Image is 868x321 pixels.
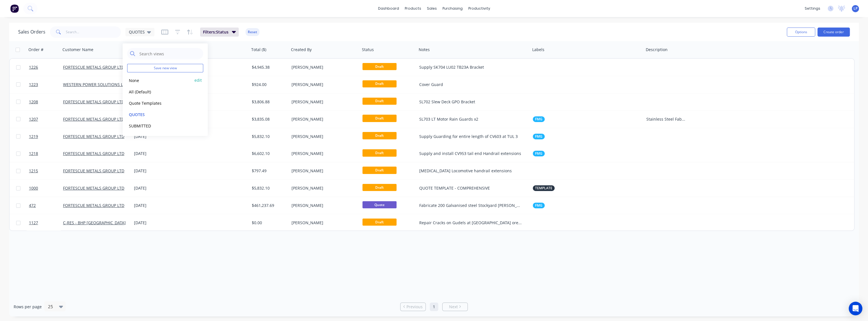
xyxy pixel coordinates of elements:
span: Draft [362,98,397,105]
a: 1219 [29,128,63,145]
div: Customer Name [62,47,93,53]
span: 1000 [29,185,38,191]
div: QUOTE TEMPLATE - COMPREHENSIVE [419,185,523,191]
span: FMG [535,203,542,208]
a: FORTESCUE METALS GROUP LTD [63,151,124,156]
a: 1218 [29,145,63,162]
div: Labels [532,47,544,53]
div: [PERSON_NAME] [292,185,355,191]
a: FORTESCUE METALS GROUP LTD [63,203,124,208]
button: TEMPLATE [533,185,555,191]
button: Quote Templates [127,100,192,106]
div: [DATE] [134,168,176,174]
span: 1207 [29,116,38,122]
div: $3,806.88 [252,99,285,105]
div: $797.49 [252,168,285,174]
a: 472 [29,197,63,214]
span: 1208 [29,99,38,105]
button: Create order [817,28,850,37]
span: 1218 [29,151,38,156]
a: 1207 [29,111,63,128]
div: [PERSON_NAME] [292,220,355,226]
span: Draft [362,115,397,122]
div: Status [362,47,374,53]
span: Draft [362,63,397,70]
div: Description [646,47,668,53]
span: Draft [362,167,397,174]
button: WPS [533,82,544,87]
a: WESTERN POWER SOLUTIONS LTD [63,82,128,87]
div: [DATE] [134,134,176,139]
div: Created By [291,47,312,53]
div: Total ($) [251,47,266,53]
a: C-RES - BHP [GEOGRAPHIC_DATA] [63,220,126,225]
span: Draft [362,132,397,139]
div: productivity [466,4,493,13]
a: Page 1 is your current page [430,303,438,311]
span: 1226 [29,64,38,70]
div: [PERSON_NAME] [292,64,355,70]
div: settings [802,4,823,13]
div: $5,832.10 [252,134,285,139]
div: $4,945.38 [252,64,285,70]
div: [PERSON_NAME] [292,99,355,105]
div: [MEDICAL_DATA] Locomotive handrail extensions [419,168,523,174]
div: [PERSON_NAME] [292,82,355,87]
div: $0.00 [252,220,285,226]
a: FORTESCUE METALS GROUP LTD [63,99,124,104]
span: LP [854,6,857,11]
span: WPS [535,82,542,87]
button: edit [194,77,202,83]
a: 1000 [29,180,63,197]
button: FMG [533,134,545,139]
a: FORTESCUE METALS GROUP LTD [63,134,124,139]
span: 1127 [29,220,38,226]
span: Draft [362,149,397,156]
span: FMG [535,116,542,122]
a: 1223 [29,76,63,93]
a: 1208 [29,93,63,110]
span: QUOTES [129,29,145,35]
div: Supply SK704 LU02 TB23A Bracket [419,64,523,70]
span: Filters: Status [203,29,228,35]
h1: Sales Orders [18,29,45,35]
a: 1215 [29,162,63,179]
a: FORTESCUE METALS GROUP LTD [63,168,124,173]
span: 1215 [29,168,38,174]
a: Next page [443,304,467,310]
div: [PERSON_NAME] [292,116,355,122]
div: Repair Cracks on Gudels at [GEOGRAPHIC_DATA] orecar repair shop as per Aben reports. [419,220,523,226]
span: FMG [535,134,542,139]
span: Draft [362,80,397,87]
input: Search views [139,48,200,59]
ul: Pagination [398,303,470,311]
div: SL703 LT Motor Rain Guards x2 [419,116,523,122]
div: $924.00 [252,82,285,87]
div: $5,832.10 [252,185,285,191]
span: Rows per page [14,304,42,310]
a: FORTESCUE METALS GROUP LTD [63,116,124,122]
div: [PERSON_NAME] [292,203,355,208]
div: [DATE] [134,151,176,156]
button: FMG [533,151,545,156]
div: Open Intercom Messenger [849,302,862,315]
div: [DATE] [134,220,176,226]
button: Save new view [127,64,203,72]
button: Options [787,28,815,37]
div: Cover Guard [419,82,523,87]
div: Stainless Steel Fabrication [646,116,687,122]
div: [PERSON_NAME] [292,134,355,139]
div: SL702 Slew Deck GPO Bracket [419,99,523,105]
span: Previous [406,304,423,310]
button: Filters:Status [200,28,239,37]
input: Search... [66,26,121,38]
div: Supply Guarding for entire length of CV603 at TUL 3 [419,134,523,139]
a: FORTESCUE METALS GROUP LTD [63,185,124,191]
button: None [127,77,192,83]
div: sales [424,4,440,13]
a: 1127 [29,214,63,231]
a: Previous page [401,304,425,310]
a: dashboard [375,4,402,13]
button: SUBMITTED [127,122,192,129]
a: 1226 [29,59,63,76]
